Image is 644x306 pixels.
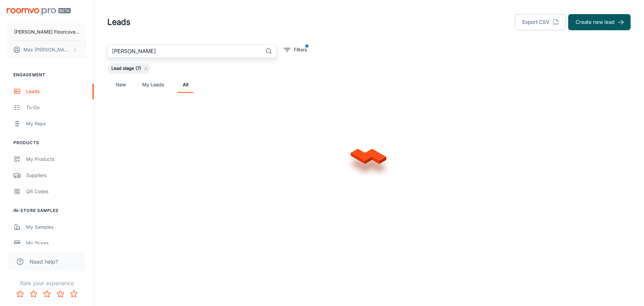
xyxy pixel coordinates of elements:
[26,172,87,179] div: Suppliers
[26,239,87,247] div: My Stores
[26,188,87,195] div: QR Codes
[7,8,71,15] img: Roomvo PRO Beta
[26,104,87,111] div: To-do
[107,65,145,72] span: Lead stage (7)
[107,44,263,58] input: Search
[23,46,71,53] p: Max [PERSON_NAME]
[294,46,307,53] p: Filters
[515,14,566,30] button: Export CSV
[26,120,87,127] div: My Reps
[568,14,631,30] button: Create new lead
[26,156,87,163] div: My Products
[113,77,129,93] a: New
[282,44,309,55] button: filter
[107,16,130,28] h1: Leads
[26,223,87,231] div: My Samples
[7,41,87,58] button: Max [PERSON_NAME]
[107,63,150,74] div: Lead stage (7)
[177,77,194,93] a: All
[142,77,164,93] a: My Leads
[7,23,87,41] button: [PERSON_NAME] Floorcovering
[26,88,87,95] div: Leads
[14,28,79,36] p: [PERSON_NAME] Floorcovering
